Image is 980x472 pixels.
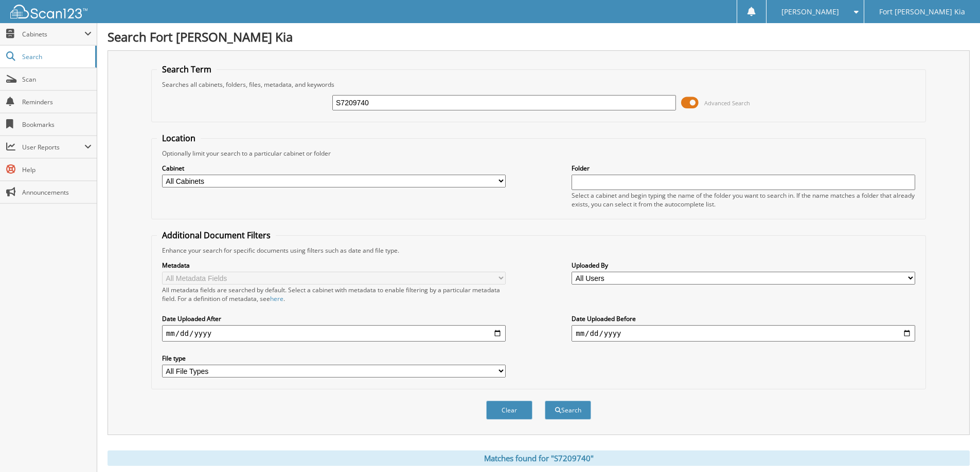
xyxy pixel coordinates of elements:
[572,314,915,323] label: Date Uploaded Before
[157,80,920,89] div: Searches all cabinets, folders, files, metadata, and keywords
[486,401,532,420] button: Clear
[162,325,506,342] input: start
[22,30,84,39] span: Cabinets
[157,230,276,241] legend: Additional Document Filters
[572,261,915,270] label: Uploaded By
[22,98,92,106] span: Reminders
[270,294,283,303] a: here
[162,164,506,173] label: Cabinet
[22,120,92,129] span: Bookmarks
[162,354,506,363] label: File type
[157,64,217,75] legend: Search Term
[10,5,87,18] img: scan123-logo-white.svg
[22,188,92,197] span: Announcements
[22,52,90,61] span: Search
[22,75,92,84] span: Scan
[108,28,970,45] h1: Search Fort [PERSON_NAME] Kia
[572,325,915,342] input: end
[157,149,920,158] div: Optionally limit your search to a particular cabinet or folder
[22,165,92,174] span: Help
[879,9,965,15] span: Fort [PERSON_NAME] Kia
[572,191,915,209] div: Select a cabinet and begin typing the name of the folder you want to search in. If the name match...
[157,246,920,255] div: Enhance your search for specific documents using filters such as date and file type.
[157,133,201,144] legend: Location
[162,314,506,323] label: Date Uploaded After
[781,9,839,15] span: [PERSON_NAME]
[545,401,591,420] button: Search
[162,261,506,270] label: Metadata
[704,99,750,107] span: Advanced Search
[22,143,84,152] span: User Reports
[572,164,915,173] label: Folder
[108,450,970,466] div: Matches found for "S7209740"
[162,286,506,303] div: All metadata fields are searched by default. Select a cabinet with metadata to enable filtering b...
